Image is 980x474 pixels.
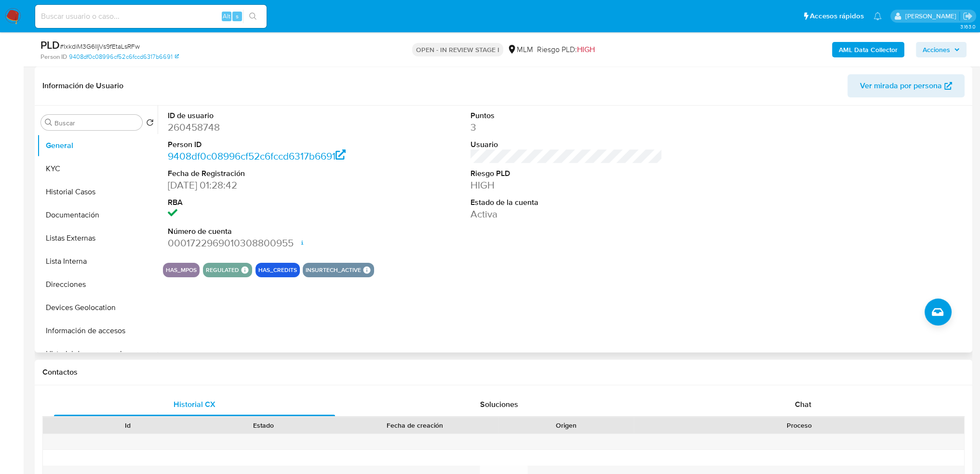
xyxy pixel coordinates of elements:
[168,149,346,163] a: 9408df0c08996cf52c6fccd6317b6691
[202,420,325,430] div: Estado
[168,197,360,208] dt: RBA
[470,168,663,179] dt: Riesgo PLD
[168,139,360,150] dt: Person ID
[839,42,898,57] b: AML Data Collector
[37,157,158,180] button: KYC
[54,119,138,127] input: Buscar
[223,12,230,21] span: Alt
[42,81,123,91] h1: Información de Usuario
[243,10,263,23] button: search-icon
[37,250,158,273] button: Lista Interna
[37,296,158,319] button: Devices Geolocation
[37,180,158,203] button: Historial Casos
[847,74,965,97] button: Ver mirada por persona
[69,53,179,61] a: 9408df0c08996cf52c6fccd6317b6691
[905,12,959,21] p: loui.hernandezrodriguez@mercadolibre.com.mx
[174,399,215,410] span: Historial CX
[470,110,663,121] dt: Puntos
[42,367,965,377] h1: Contactos
[507,44,533,55] div: MLM
[168,121,360,134] dd: 260458748
[480,399,518,410] span: Soluciones
[338,420,491,430] div: Fecha de creación
[470,197,663,208] dt: Estado de la cuenta
[168,110,360,121] dt: ID de usuario
[470,121,663,134] dd: 3
[641,420,957,430] div: Proceso
[470,178,663,192] dd: HIGH
[168,168,360,179] dt: Fecha de Registración
[37,203,158,227] button: Documentación
[168,226,360,237] dt: Número de cuenta
[67,420,189,430] div: Id
[60,41,140,51] span: # IxkdiM3G6lIjVs9fEtaLsRFw
[40,37,60,53] b: PLD
[168,236,360,250] dd: 0001722969010308800955
[916,42,967,57] button: Acciones
[40,53,67,61] b: Person ID
[832,42,904,57] button: AML Data Collector
[470,207,663,221] dd: Activa
[577,44,595,55] span: HIGH
[505,420,627,430] div: Origen
[168,178,360,192] dd: [DATE] 01:28:42
[795,399,811,410] span: Chat
[45,119,53,126] button: Buscar
[37,319,158,342] button: Información de accesos
[923,42,950,57] span: Acciones
[236,12,239,21] span: s
[537,44,595,55] span: Riesgo PLD:
[873,12,882,20] a: Notificaciones
[412,43,503,56] p: OPEN - IN REVIEW STAGE I
[37,273,158,296] button: Direcciones
[810,11,864,21] span: Accesos rápidos
[860,74,942,97] span: Ver mirada por persona
[960,23,975,30] span: 3.163.0
[37,342,158,366] button: Historial de conversaciones
[37,134,158,157] button: General
[470,139,663,150] dt: Usuario
[37,227,158,250] button: Listas Externas
[35,10,267,23] input: Buscar usuario o caso...
[963,11,973,21] a: Salir
[146,119,154,129] button: Volver al orden por defecto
